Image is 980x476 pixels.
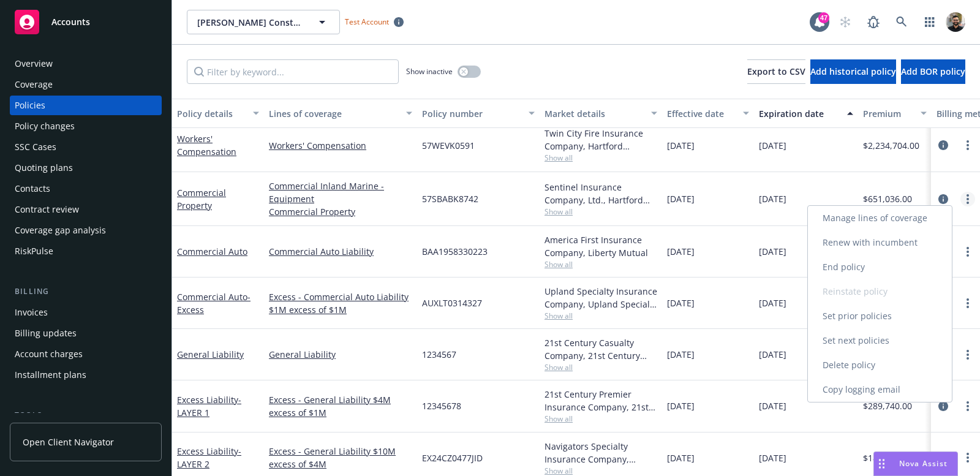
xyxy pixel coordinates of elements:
[960,296,975,311] a: more
[960,192,975,206] a: more
[545,414,657,424] span: Show all
[545,259,657,270] span: Show all
[808,255,952,279] a: End policy
[422,245,488,258] span: BAA1958330223
[747,66,805,77] span: Export to CSV
[808,230,952,255] a: Renew with incumbent
[10,303,162,322] a: Invoices
[901,66,965,77] span: Add BOR policy
[946,12,965,32] img: photo
[406,66,453,77] span: Show inactive
[23,436,114,448] span: Open Client Navigator
[667,451,695,464] span: [DATE]
[667,192,695,205] span: [DATE]
[10,96,162,115] a: Policies
[15,221,106,240] div: Coverage gap analysis
[15,179,50,198] div: Contacts
[667,297,695,309] span: [DATE]
[10,200,162,219] a: Contract review
[545,336,657,362] div: 21st Century Casualty Company, 21st Century Insurance Group, RT Specialty Insurance Services, LLC...
[197,16,303,29] span: [PERSON_NAME] Construction
[269,290,412,316] a: Excess - Commercial Auto Liability $1M excess of $1M
[545,311,657,321] span: Show all
[759,451,786,464] span: [DATE]
[10,137,162,157] a: SSC Cases
[177,394,241,418] span: - LAYER 1
[759,107,840,120] div: Expiration date
[754,99,858,128] button: Expiration date
[863,451,912,464] span: $187,000.00
[759,297,786,309] span: [DATE]
[10,179,162,198] a: Contacts
[960,244,975,259] a: more
[960,450,975,465] a: more
[545,206,657,217] span: Show all
[818,12,829,23] div: 47
[899,458,948,469] span: Nova Assist
[936,450,951,465] a: circleInformation
[936,192,951,206] a: circleInformation
[759,348,786,361] span: [DATE]
[177,445,241,470] span: - LAYER 2
[15,96,45,115] div: Policies
[863,107,913,120] div: Premium
[269,205,412,218] a: Commercial Property
[15,323,77,343] div: Billing updates
[51,17,90,27] span: Accounts
[10,241,162,261] a: RiskPulse
[759,139,786,152] span: [DATE]
[540,99,662,128] button: Market details
[808,353,952,377] a: Delete policy
[960,138,975,153] a: more
[15,344,83,364] div: Account charges
[545,107,644,120] div: Market details
[15,75,53,94] div: Coverage
[177,291,251,315] span: - Excess
[269,245,412,258] a: Commercial Auto Liability
[422,297,482,309] span: AUXLT0314327
[808,328,952,353] a: Set next policies
[269,445,412,470] a: Excess - General Liability $10M excess of $4M
[264,99,417,128] button: Lines of coverage
[810,59,896,84] button: Add historical policy
[177,349,244,360] a: General Liability
[662,99,754,128] button: Effective date
[177,133,236,157] a: Workers' Compensation
[15,54,53,74] div: Overview
[15,137,56,157] div: SSC Cases
[545,233,657,259] div: America First Insurance Company, Liberty Mutual
[667,139,695,152] span: [DATE]
[422,399,461,412] span: 12345678
[10,54,162,74] a: Overview
[667,399,695,412] span: [DATE]
[747,59,805,84] button: Export to CSV
[833,10,858,34] a: Start snowing
[863,139,919,152] span: $2,234,704.00
[10,365,162,385] a: Installment plans
[545,388,657,414] div: 21st Century Premier Insurance Company, 21st Century Insurance Group, RT Specialty Insurance Serv...
[545,362,657,372] span: Show all
[889,10,914,34] a: Search
[269,348,412,361] a: General Liability
[960,399,975,414] a: more
[936,138,951,153] a: circleInformation
[808,377,952,402] a: Copy logging email
[10,323,162,343] a: Billing updates
[667,107,736,120] div: Effective date
[417,99,540,128] button: Policy number
[177,394,241,418] a: Excess Liability
[873,451,958,476] button: Nova Assist
[340,15,409,28] span: Test Account
[545,440,657,466] div: Navigators Specialty Insurance Company, Hartford Insurance Group, Brown & Riding Insurance Servic...
[422,139,475,152] span: 57WEVK0591
[545,285,657,311] div: Upland Specialty Insurance Company, Upland Specialty Insurance Company, Brown & Riding Insurance ...
[177,107,246,120] div: Policy details
[422,348,456,361] span: 1234567
[545,181,657,206] div: Sentinel Insurance Company, Ltd., Hartford Insurance Group
[10,116,162,136] a: Policy changes
[187,59,399,84] input: Filter by keyword...
[10,285,162,298] div: Billing
[901,59,965,84] button: Add BOR policy
[10,75,162,94] a: Coverage
[177,291,251,315] a: Commercial Auto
